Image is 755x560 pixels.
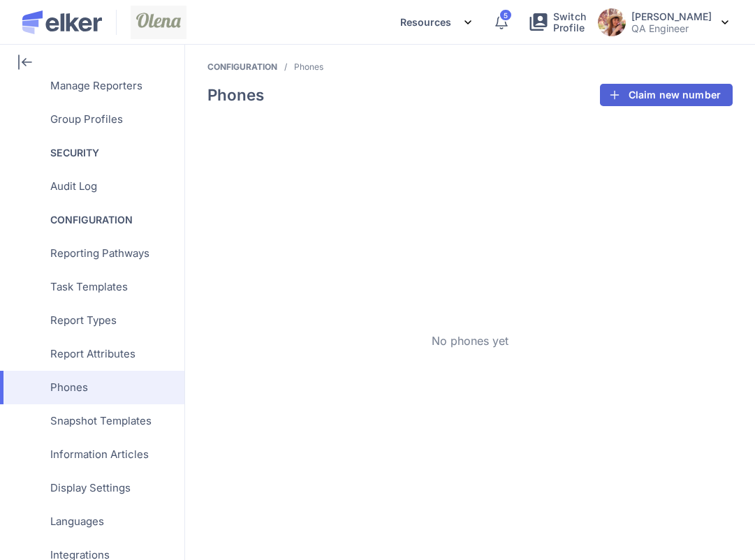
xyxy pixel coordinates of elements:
[553,11,587,34] span: Switch Profile
[400,8,474,36] div: Resources
[50,337,135,371] span: Report Attributes
[207,85,264,104] h4: Phones
[598,8,626,36] img: avatar
[207,61,277,73] li: Configuration
[600,84,733,106] button: Claim new number
[50,471,131,505] span: Display Settings
[631,22,712,34] p: QA Engineer
[50,438,149,471] span: Information Articles
[721,20,728,24] img: svg%3e
[504,12,508,19] span: 5
[432,334,508,348] p: No phones yet
[50,170,97,203] span: Audit Log
[50,371,88,404] span: Phones
[629,90,721,100] span: Claim new number
[50,404,152,438] span: Snapshot Templates
[294,61,323,73] li: Phones
[50,69,142,103] span: Manage Reporters
[50,270,128,304] span: Task Templates
[50,505,104,538] span: Languages
[284,61,287,73] li: /
[50,304,117,337] span: Report Types
[631,10,712,22] h5: Olena Berdnyk
[131,6,186,39] img: Screenshot_2024-07-24_at_11%282%29.53.03.png
[22,10,102,34] img: Elker
[50,103,123,136] span: Group Profiles
[50,237,149,270] span: Reporting Pathways
[462,17,474,28] img: svg%3e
